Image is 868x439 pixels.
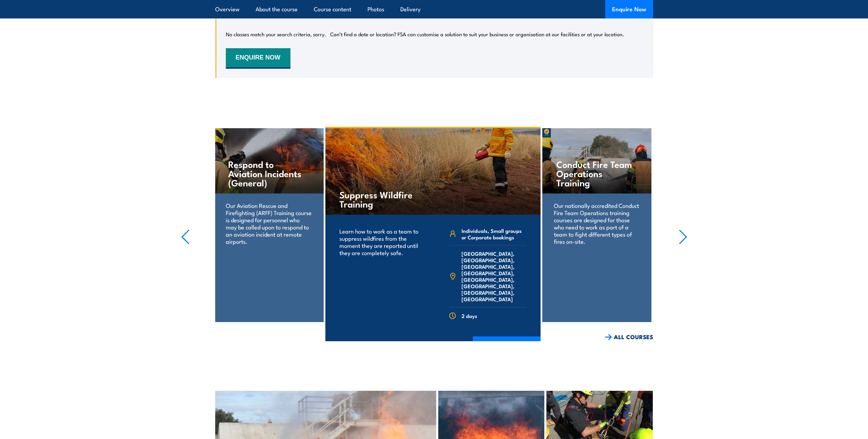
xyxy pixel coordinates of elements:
p: Can’t find a date or location? FSA can customise a solution to suit your business or organisation... [330,31,624,38]
p: No classes match your search criteria, sorry. [226,31,326,38]
a: ALL COURSES [605,333,653,341]
a: COURSE DETAILS [473,336,541,354]
p: Our nationally accredited Conduct Fire Team Operations training courses are designed for those wh... [554,202,640,245]
h4: Respond to Aviation Incidents (General) [228,159,309,187]
p: Learn how to work as a team to suppress wildfires from the moment they are reported until they ar... [339,227,424,256]
button: ENQUIRE NOW [226,48,290,69]
span: 2 days [462,312,477,319]
h4: Suppress Wildfire Training [339,190,420,208]
h4: Conduct Fire Team Operations Training [556,159,637,187]
span: [GEOGRAPHIC_DATA], [GEOGRAPHIC_DATA], [GEOGRAPHIC_DATA], [GEOGRAPHIC_DATA], [GEOGRAPHIC_DATA], [G... [462,250,527,302]
p: Our Aviation Rescue and Firefighting (ARFF) Training course is designed for personnel who may be ... [226,202,312,245]
span: Individuals, Small groups or Corporate bookings [462,227,527,240]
